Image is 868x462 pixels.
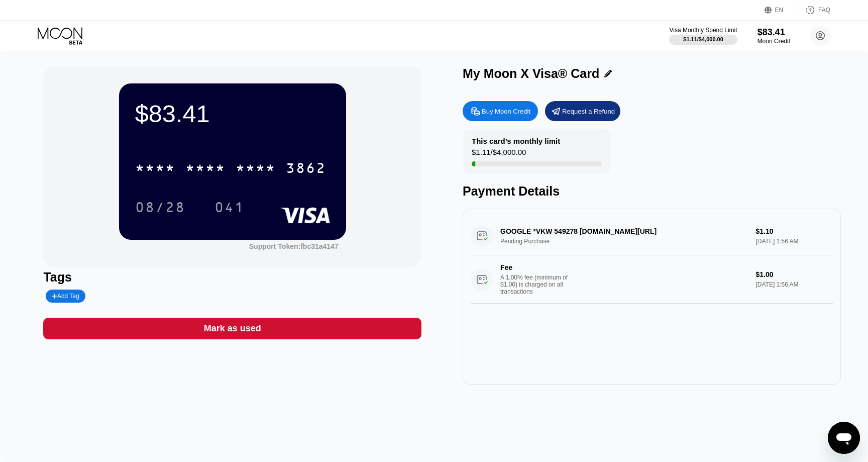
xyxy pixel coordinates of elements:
[214,201,245,217] div: 041
[52,293,79,300] div: Add Tag
[757,38,790,45] div: Moon Credit
[472,137,560,145] div: This card’s monthly limit
[249,242,339,250] div: Support Token:fbc31a4147
[757,27,790,45] div: $83.41Moon Credit
[46,290,85,303] div: Add Tag
[669,27,737,45] div: Visa Monthly Spend Limit$1.11/$4,000.00
[775,7,784,14] div: EN
[765,5,795,15] div: EN
[463,66,599,81] div: My Moon X Visa® Card
[828,422,860,454] iframe: Przycisk umożliwiający otwarcie okna komunikatora
[43,270,421,285] div: Tags
[669,27,737,34] div: Visa Monthly Spend Limit
[482,107,530,116] div: Buy Moon Credit
[755,281,832,288] div: [DATE] 1:56 AM
[500,263,571,271] div: Fee
[207,195,252,220] div: 041
[463,184,841,199] div: Payment Details
[471,255,833,304] div: FeeA 1.00% fee (minimum of $1.00) is charged on all transactions$1.00[DATE] 1:56 AM
[757,27,790,38] div: $83.41
[795,5,830,15] div: FAQ
[204,323,261,334] div: Mark as used
[818,7,830,14] div: FAQ
[135,100,330,128] div: $83.41
[683,36,723,42] div: $1.11 / $4,000.00
[472,148,526,161] div: $1.11 / $4,000.00
[755,270,832,279] div: $1.00
[463,101,538,121] div: Buy Moon Credit
[135,201,185,217] div: 08/28
[128,195,193,220] div: 08/28
[545,101,620,121] div: Request a Refund
[249,242,339,250] div: Support Token: fbc31a4147
[43,318,421,339] div: Mark as used
[500,274,576,295] div: A 1.00% fee (minimum of $1.00) is charged on all transactions
[286,161,326,177] div: 3862
[562,107,615,116] div: Request a Refund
